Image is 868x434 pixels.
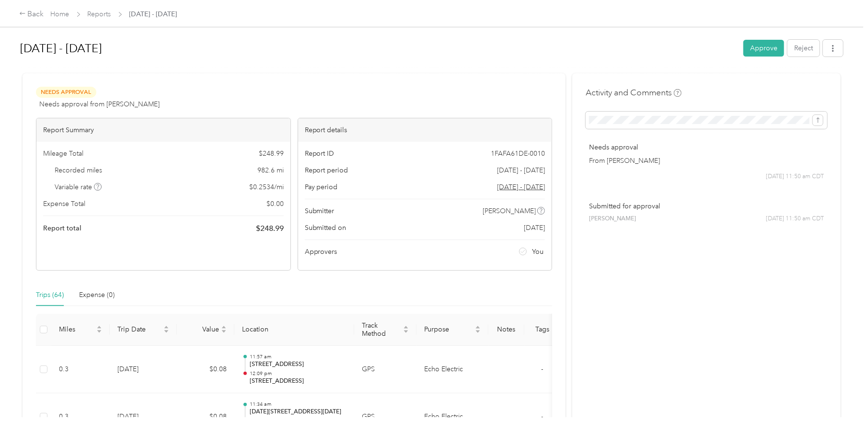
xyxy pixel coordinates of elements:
th: Notes [488,314,524,346]
p: [STREET_ADDRESS] [250,377,347,386]
span: 1FAFA61DE-0010 [491,148,545,159]
span: caret-down [475,329,481,334]
span: caret-down [403,329,409,334]
h1: Sep 1 - 30, 2025 [20,37,737,60]
td: Echo Electric [417,346,488,394]
div: Report Summary [36,118,290,142]
span: Track Method [362,321,401,338]
span: caret-up [475,324,481,330]
button: Reject [787,40,820,57]
th: Value [177,314,234,346]
p: 11:57 am [250,354,347,360]
span: $ 248.99 [256,223,284,234]
span: Report period [305,165,348,175]
span: Variable rate [55,182,102,192]
th: Miles [51,314,110,346]
span: Mileage Total [43,148,83,159]
p: From [PERSON_NAME] [589,156,824,166]
div: Trips (64) [36,290,64,300]
a: Home [51,10,69,18]
span: [DATE] 11:50 am CDT [766,215,824,223]
span: Go to pay period [497,182,545,192]
th: Purpose [417,314,488,346]
span: caret-down [221,329,227,334]
span: Expense Total [43,199,85,209]
span: Pay period [305,182,338,192]
span: caret-up [221,324,227,330]
span: [DATE] [524,223,545,233]
span: [DATE] - [DATE] [129,9,177,19]
span: Value [185,325,219,333]
td: 0.3 [51,346,110,394]
span: caret-down [163,329,169,334]
span: [DATE] 11:50 am CDT [766,172,824,181]
p: [DATE][STREET_ADDRESS][DATE] [250,408,347,416]
span: [DATE] - [DATE] [497,165,545,175]
span: caret-up [163,324,169,330]
h4: Activity and Comments [586,87,682,99]
span: Submitter [305,206,335,216]
td: GPS [354,346,417,394]
span: 982.6 mi [257,165,284,175]
span: [PERSON_NAME] [483,206,536,216]
span: Miles [59,325,94,333]
p: [STREET_ADDRESS] [250,360,347,369]
span: Submitted on [305,223,347,233]
span: Recorded miles [55,165,103,175]
span: [PERSON_NAME] [589,215,636,223]
div: Expense (0) [79,290,115,300]
span: $ 0.2534 / mi [249,182,284,192]
p: Needs approval [589,142,824,152]
div: Back [19,9,44,20]
span: caret-up [403,324,409,330]
span: $ 248.99 [259,148,284,159]
span: caret-down [96,329,102,334]
th: Trip Date [110,314,177,346]
span: caret-up [96,324,102,330]
span: Report ID [305,148,335,159]
a: Reports [88,10,111,18]
p: 11:34 am [250,401,347,408]
span: $ 0.00 [266,199,284,209]
iframe: Everlance-gr Chat Button Frame [814,380,868,434]
span: - [542,412,544,421]
span: Needs approval from [PERSON_NAME] [39,99,160,109]
p: 12:09 pm [250,370,347,377]
th: Track Method [354,314,417,346]
span: Trip Date [117,325,162,333]
span: Purpose [424,325,473,333]
span: - [542,365,544,373]
span: You [532,247,544,257]
span: Report total [43,223,81,233]
span: Approvers [305,247,337,257]
span: Needs Approval [36,87,96,98]
button: Approve [743,40,784,57]
td: $0.08 [177,346,234,394]
td: [DATE] [110,346,177,394]
th: Location [234,314,354,346]
div: Report details [298,118,552,142]
th: Tags [524,314,560,346]
p: Submitted for approval [589,201,824,211]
